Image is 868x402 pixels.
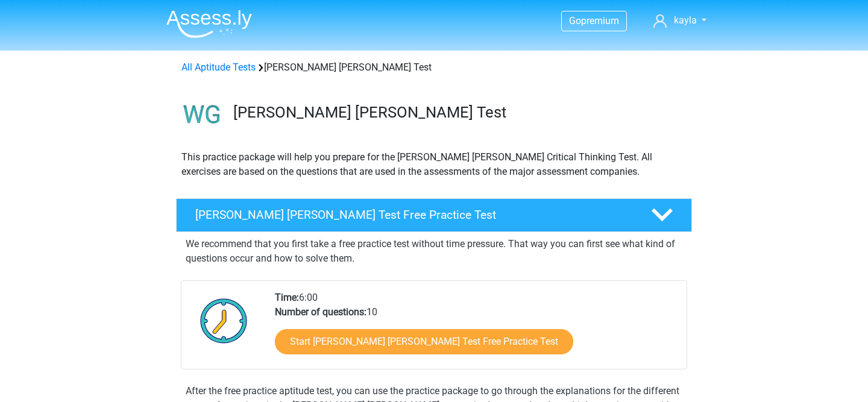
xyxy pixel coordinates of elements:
[275,329,573,354] a: Start [PERSON_NAME] [PERSON_NAME] Test Free Practice Test
[171,198,697,232] a: [PERSON_NAME] [PERSON_NAME] Test Free Practice Test
[275,292,299,303] b: Time:
[569,15,581,27] span: Go
[275,306,366,318] b: Number of questions:
[177,60,691,75] div: [PERSON_NAME] [PERSON_NAME] Test
[233,103,682,122] h3: [PERSON_NAME] [PERSON_NAME] Test
[181,150,687,179] p: This practice package will help you prepare for the [PERSON_NAME] [PERSON_NAME] Critical Thinking...
[674,14,697,26] span: kayla
[186,237,682,266] p: We recommend that you first take a free practice test without time pressure. That way you can fir...
[181,61,256,73] a: All Aptitude Tests
[562,13,626,29] a: Gopremium
[266,291,686,369] div: 6:00 10
[649,13,711,28] a: kayla
[193,291,254,351] img: Clock
[195,208,632,222] h4: [PERSON_NAME] [PERSON_NAME] Test Free Practice Test
[166,10,252,38] img: Assessly
[581,15,619,27] span: premium
[177,89,228,140] img: watson glaser test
